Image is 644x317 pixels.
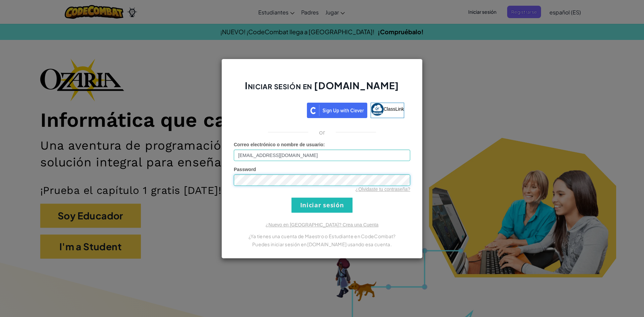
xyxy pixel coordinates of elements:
input: Iniciar sesión [291,198,353,213]
a: ¿Nuevo en [GEOGRAPHIC_DATA]? Crea una Cuenta [266,222,378,227]
p: ¿Ya tienes una cuenta de Maestro o Estudiante en CodeCombat? [234,232,410,240]
span: ClassLink [384,106,404,111]
span: Correo electrónico o nombre de usuario [234,142,323,147]
img: clever_sso_button@2x.png [307,103,367,118]
h2: Iniciar sesión en [DOMAIN_NAME] [234,79,410,99]
iframe: Botón de Acceder con Google [236,102,307,117]
span: Password [234,167,256,172]
img: classlink-logo-small.png [371,103,384,116]
p: Puedes iniciar sesión en [DOMAIN_NAME] usando esa cuenta. [234,240,410,248]
a: ¿Olvidaste tu contraseña? [356,187,410,192]
p: or [319,128,325,136]
label: : [234,141,325,148]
